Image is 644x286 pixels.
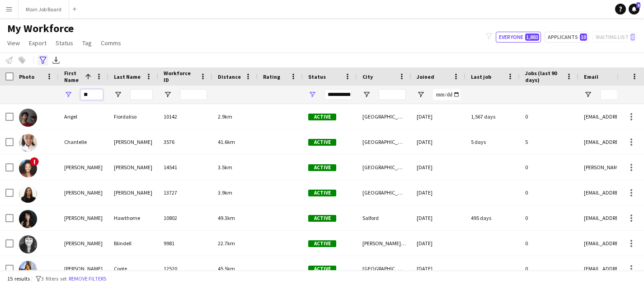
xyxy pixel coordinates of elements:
img: Angel Fiordaliso [19,109,37,127]
div: [PERSON_NAME] [108,180,158,205]
div: 0 [520,256,578,281]
div: [GEOGRAPHIC_DATA] [357,180,411,205]
span: Distance [218,73,241,80]
span: ! [30,157,39,166]
div: [PERSON_NAME] [59,205,108,230]
span: Photo [19,73,34,80]
a: Comms [97,37,125,49]
div: [DATE] [411,231,465,256]
div: Angel [59,104,108,129]
span: Active [308,114,336,120]
app-action-btn: Export XLSX [51,55,61,66]
button: Applicants10 [545,32,589,43]
span: 41.6km [218,138,235,145]
span: Active [308,240,336,247]
div: Blindell [108,231,158,256]
div: [GEOGRAPHIC_DATA] [357,104,411,129]
span: 1,883 [525,33,539,41]
div: [PERSON_NAME] [59,231,108,256]
span: Status [308,73,326,80]
span: Rating [263,73,280,80]
div: 13727 [158,180,212,205]
img: Chelsey Emery [19,159,37,177]
div: 0 [520,205,578,230]
span: 10 [580,33,587,41]
div: 1,567 days [465,104,520,129]
div: 495 days [465,205,520,230]
span: Last job [471,73,491,80]
a: View [4,37,24,49]
div: [DATE] [411,256,465,281]
button: Open Filter Menu [584,91,592,99]
span: 3.5km [218,164,232,171]
div: 14541 [158,155,212,180]
div: 9981 [158,231,212,256]
button: Open Filter Menu [308,91,316,99]
div: 5 [520,129,578,154]
span: City [362,73,373,80]
div: 10802 [158,205,212,230]
app-action-btn: Advanced filters [38,55,48,66]
span: Workforce ID [164,70,196,83]
img: Ella Coote [19,261,37,279]
div: [PERSON_NAME] [59,256,108,281]
div: 0 [520,155,578,180]
span: Active [308,190,336,196]
span: Last Name [114,73,141,80]
div: [GEOGRAPHIC_DATA] [357,155,411,180]
span: My Workforce [7,22,74,35]
span: Active [308,266,336,272]
div: [PERSON_NAME] [59,180,108,205]
img: Danielle Radford [19,185,37,203]
span: 22.7km [218,240,235,247]
span: Active [308,164,336,171]
div: 10142 [158,104,212,129]
a: 9 [629,4,639,14]
a: Tag [79,37,95,49]
div: Chantelle [59,129,108,154]
span: Tag [82,39,92,47]
span: First Name [64,70,81,83]
div: [GEOGRAPHIC_DATA] [357,129,411,154]
span: 3.9km [218,189,232,196]
div: 12520 [158,256,212,281]
span: Active [308,139,336,146]
div: [PERSON_NAME] le willows [357,231,411,256]
button: Open Filter Menu [114,91,122,99]
input: Joined Filter Input [433,89,460,100]
span: 49.3km [218,214,235,221]
div: 5 days [465,129,520,154]
span: Export [29,39,47,47]
input: First Name Filter Input [80,89,103,100]
div: 3576 [158,129,212,154]
a: Export [25,37,50,49]
div: [DATE] [411,155,465,180]
div: 0 [520,180,578,205]
span: 3 filters set [41,275,67,282]
span: Email [584,73,598,80]
div: 0 [520,231,578,256]
div: [DATE] [411,180,465,205]
div: Coote [108,256,158,281]
span: 9 [636,2,640,8]
button: Remove filters [67,274,108,284]
div: [PERSON_NAME] [108,129,158,154]
span: View [7,39,20,47]
button: Main Job Board [19,0,69,18]
div: Fiordaliso [108,104,158,129]
span: 2.9km [218,113,232,120]
div: Salford [357,205,411,230]
input: Last Name Filter Input [130,89,153,100]
span: Active [308,215,336,222]
input: Workforce ID Filter Input [180,89,207,100]
div: [PERSON_NAME] [59,155,108,180]
div: [GEOGRAPHIC_DATA] [357,256,411,281]
button: Open Filter Menu [417,91,425,99]
div: [DATE] [411,129,465,154]
img: Elizabeth Blindell [19,235,37,253]
span: Jobs (last 90 days) [525,70,562,83]
div: [DATE] [411,104,465,129]
span: Joined [417,73,434,80]
a: Status [52,37,77,49]
span: 45.5km [218,265,235,272]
